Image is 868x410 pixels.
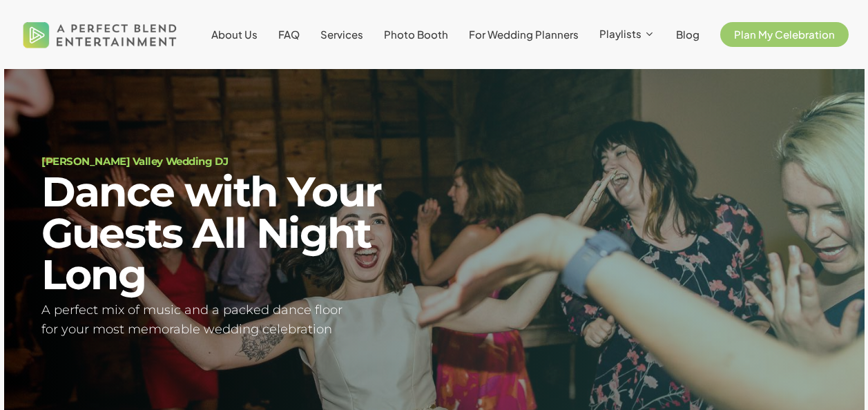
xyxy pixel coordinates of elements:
[320,29,363,40] a: Services
[676,29,700,40] a: Blog
[469,29,579,40] a: For Wedding Planners
[384,28,448,41] span: Photo Booth
[19,10,181,59] img: A Perfect Blend Entertainment
[41,156,417,166] h1: [PERSON_NAME] Valley Wedding DJ
[599,27,642,40] span: Playlists
[734,28,835,41] span: Plan My Celebration
[384,29,448,40] a: Photo Booth
[469,28,579,41] span: For Wedding Planners
[320,28,363,41] span: Services
[599,28,655,41] a: Playlists
[720,29,849,40] a: Plan My Celebration
[41,171,417,295] h2: Dance with Your Guests All Night Long
[278,29,300,40] a: FAQ
[278,28,300,41] span: FAQ
[211,29,258,40] a: About Us
[211,28,258,41] span: About Us
[676,28,700,41] span: Blog
[41,300,417,340] h5: A perfect mix of music and a packed dance floor for your most memorable wedding celebration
